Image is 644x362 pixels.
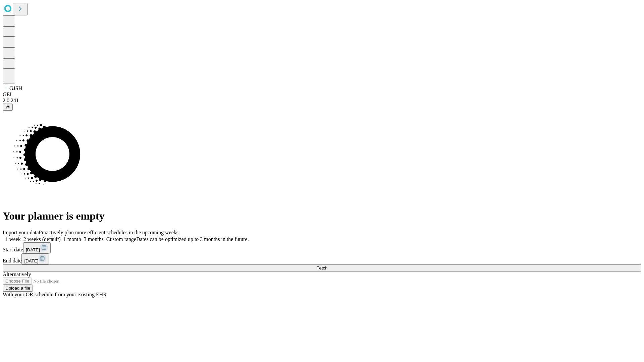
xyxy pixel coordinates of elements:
span: Custom range [106,236,136,242]
span: With your OR schedule from your existing EHR [3,292,107,297]
div: End date [3,253,641,264]
h1: Your planner is empty [3,210,641,222]
button: @ [3,104,13,111]
span: 3 months [84,236,104,242]
span: [DATE] [26,247,40,252]
button: Fetch [3,264,641,271]
span: Fetch [316,265,327,270]
span: Alternatively [3,271,31,277]
span: 1 week [5,236,21,242]
span: 1 month [63,236,81,242]
span: Dates can be optimized up to 3 months in the future. [136,236,249,242]
div: 2.0.241 [3,98,641,104]
span: 2 weeks (default) [23,236,61,242]
div: GEI [3,92,641,98]
div: Start date [3,242,641,253]
span: [DATE] [24,258,38,263]
span: GJSH [9,85,22,91]
button: [DATE] [23,242,51,253]
button: [DATE] [21,253,49,264]
span: Import your data [3,230,39,235]
span: @ [5,105,10,110]
button: Upload a file [3,285,33,292]
span: Proactively plan more efficient schedules in the upcoming weeks. [39,230,180,235]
